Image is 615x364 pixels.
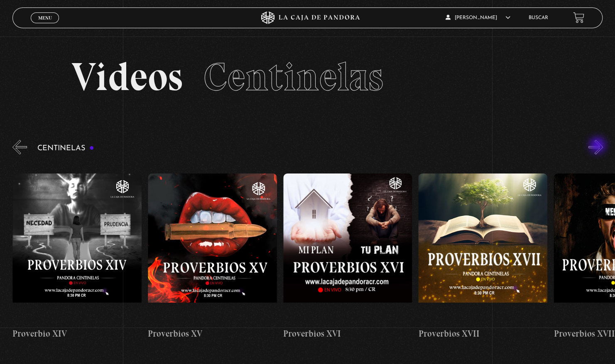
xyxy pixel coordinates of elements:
[418,327,547,340] h4: Proverbios XVII
[588,140,603,154] button: Next
[283,327,412,340] h4: Proverbios XVI
[283,161,412,354] a: Proverbios XVI
[37,144,94,152] h3: Centinelas
[148,161,277,354] a: Proverbios XV
[12,140,27,154] button: Previous
[446,15,510,20] span: [PERSON_NAME]
[35,22,55,28] span: Cerrar
[418,161,547,354] a: Proverbios XVII
[148,327,277,340] h4: Proverbios XV
[38,15,52,20] span: Menu
[12,161,142,354] a: Proverbio XIV
[71,57,544,97] h2: Videos
[573,12,584,23] a: View your shopping cart
[529,15,548,20] a: Buscar
[12,327,142,340] h4: Proverbio XIV
[203,53,383,100] span: Centinelas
